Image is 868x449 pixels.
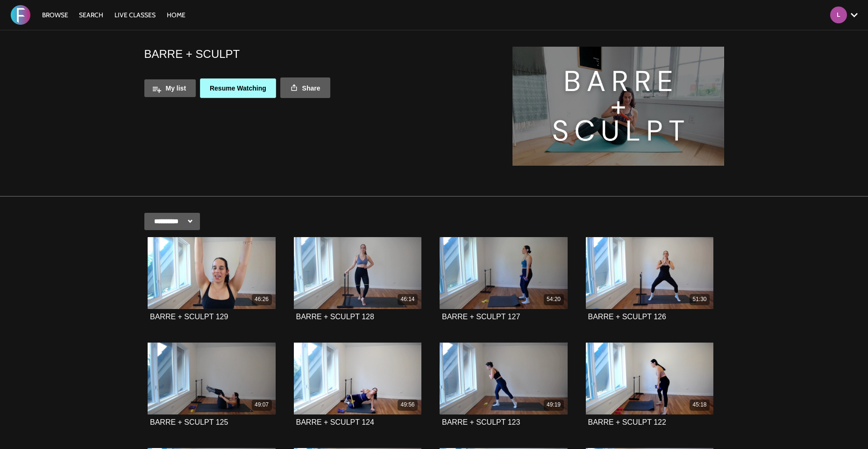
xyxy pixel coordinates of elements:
[690,400,710,410] div: 45:18
[296,419,374,426] a: BARRE + SCULPT 124
[162,11,190,19] a: HOME
[440,237,568,309] a: BARRE + SCULPT 127 54:20
[442,313,520,321] strong: BARRE + SCULPT 127
[586,343,714,414] a: BARRE + SCULPT 122 45:18
[588,419,666,426] a: BARRE + SCULPT 122
[294,343,422,414] a: BARRE + SCULPT 124 49:56
[296,313,374,321] strong: BARRE + SCULPT 128
[690,294,710,305] div: 51:30
[148,343,276,414] a: BARRE + SCULPT 125 49:07
[294,237,422,309] a: BARRE + SCULPT 128 46:14
[252,400,272,410] div: 49:07
[442,418,520,426] strong: BARRE + SCULPT 123
[442,313,520,321] a: BARRE + SCULPT 127
[280,77,330,98] a: Share
[144,47,240,61] h1: BARRE + SCULPT
[442,419,520,426] a: BARRE + SCULPT 123
[588,313,666,321] a: BARRE + SCULPT 126
[150,313,228,321] a: BARRE + SCULPT 129
[150,419,228,426] a: BARRE + SCULPT 125
[588,313,666,321] strong: BARRE + SCULPT 126
[110,11,160,19] a: LIVE CLASSES
[544,294,564,305] div: 54:20
[398,294,418,305] div: 46:14
[512,47,724,166] img: BARRE + SCULPT
[200,78,276,98] a: Resume Watching
[586,237,714,309] a: BARRE + SCULPT 126 51:30
[398,400,418,410] div: 49:56
[148,237,276,309] a: BARRE + SCULPT 129 46:26
[144,79,196,97] button: My list
[11,5,30,25] img: FORMATION
[296,418,374,426] strong: BARRE + SCULPT 124
[588,418,666,426] strong: BARRE + SCULPT 122
[37,11,73,19] a: Browse
[74,11,108,19] a: Search
[150,313,228,321] strong: BARRE + SCULPT 129
[37,10,191,20] nav: Primary
[150,418,228,426] strong: BARRE + SCULPT 125
[544,400,564,410] div: 49:19
[252,294,272,305] div: 46:26
[440,343,568,414] a: BARRE + SCULPT 123 49:19
[296,313,374,321] a: BARRE + SCULPT 128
